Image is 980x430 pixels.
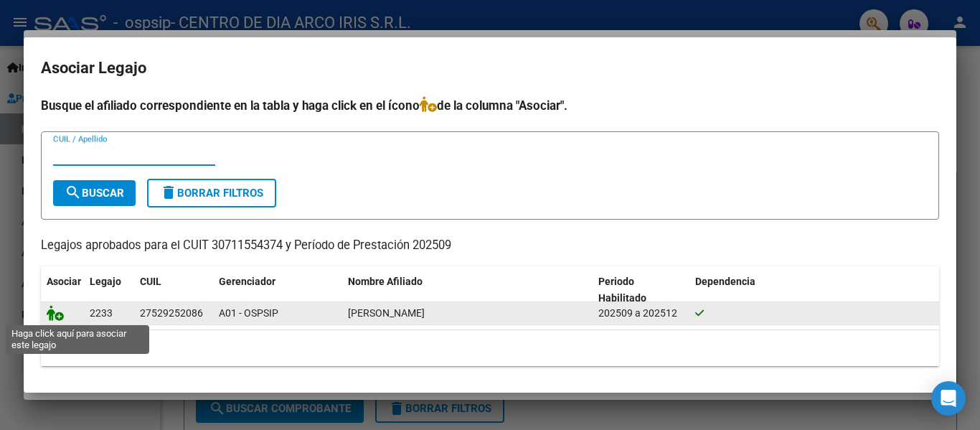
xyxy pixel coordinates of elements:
[47,276,81,287] span: Asociar
[593,266,689,314] datatable-header-cell: Periodo Habilitado
[689,266,940,314] datatable-header-cell: Dependencia
[160,184,177,201] mat-icon: delete
[160,187,263,200] span: Borrar Filtros
[134,266,213,314] datatable-header-cell: CUIL
[84,266,134,314] datatable-header-cell: Legajo
[147,179,276,207] button: Borrar Filtros
[348,276,423,287] span: Nombre Afiliado
[598,276,646,304] span: Periodo Habilitado
[41,55,939,82] h2: Asociar Legajo
[695,276,755,287] span: Dependencia
[41,96,939,115] h4: Busque el afiliado correspondiente en la tabla y haga click en el ícono de la columna "Asociar".
[41,237,939,255] p: Legajos aprobados para el CUIT 30711554374 y Período de Prestación 202509
[931,381,966,416] div: Open Intercom Messenger
[90,307,113,319] span: 2233
[65,184,82,201] mat-icon: search
[65,187,124,200] span: Buscar
[213,266,342,314] datatable-header-cell: Gerenciador
[140,276,161,287] span: CUIL
[53,180,136,206] button: Buscar
[90,276,121,287] span: Legajo
[140,305,203,322] div: 27529252086
[41,266,84,314] datatable-header-cell: Asociar
[41,330,939,366] div: 1 registros
[342,266,593,314] datatable-header-cell: Nombre Afiliado
[598,305,684,322] div: 202509 a 202512
[219,307,278,319] span: A01 - OSPSIP
[219,276,275,287] span: Gerenciador
[348,307,425,319] span: MALDONADO SARAI MORENA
